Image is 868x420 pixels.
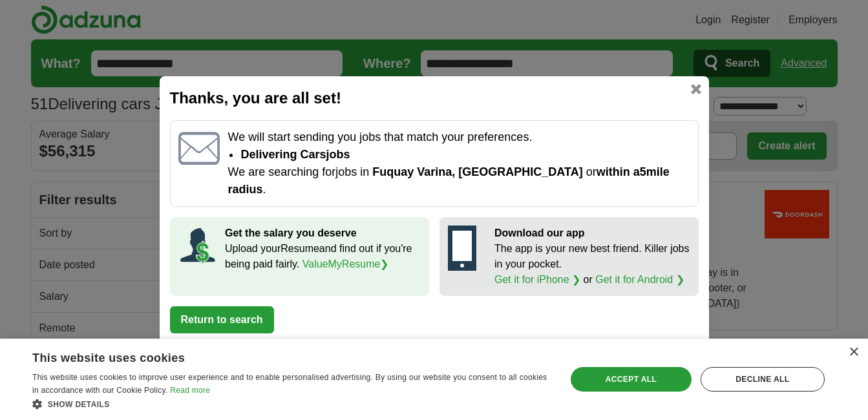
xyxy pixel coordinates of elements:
a: Get it for iPhone ❯ [494,274,580,285]
span: This website uses cookies to improve user experience and to enable personalised advertising. By u... [32,373,547,395]
h2: Thanks, you are all set! [170,87,699,110]
button: Return to search [170,306,274,333]
p: We are searching for jobs in or . [228,163,690,198]
p: Upload your Resume and find out if you're being paid fairly. [225,241,421,272]
a: Get it for Android ❯ [595,274,684,285]
span: Show details [48,400,110,409]
div: Decline all [701,367,825,392]
div: Show details [32,397,550,410]
div: This website uses cookies [32,346,518,366]
p: The app is your new best friend. Killer jobs in your pocket. or [494,241,690,288]
span: Fuquay Varina, [GEOGRAPHIC_DATA] [372,165,582,178]
div: Close [849,348,858,357]
a: Read more, opens a new window [170,386,210,395]
p: We will start sending you jobs that match your preferences. [228,129,690,146]
p: Get the salary you deserve [225,226,421,241]
div: Accept all [571,367,692,392]
p: Download our app [494,226,690,241]
li: delivering cars jobs [240,146,690,163]
a: ValueMyResume❯ [302,258,389,269]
